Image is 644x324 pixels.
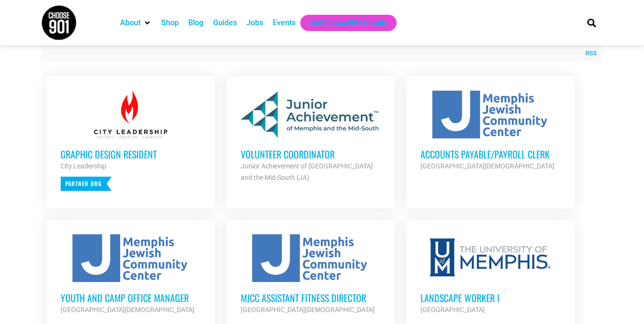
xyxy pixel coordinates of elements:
[61,177,112,191] p: Partner Org
[420,306,485,314] strong: [GEOGRAPHIC_DATA]
[115,15,571,31] nav: Main nav
[241,162,373,181] strong: Junior Achievement of [GEOGRAPHIC_DATA] and the Mid-South (JA)
[420,162,554,170] strong: [GEOGRAPHIC_DATA][DEMOGRAPHIC_DATA]
[115,15,156,31] div: About
[226,76,395,198] a: Volunteer Coordinator Junior Achievement of [GEOGRAPHIC_DATA] and the Mid-South (JA)
[241,306,375,314] strong: [GEOGRAPHIC_DATA][DEMOGRAPHIC_DATA]
[213,17,237,29] a: Guides
[420,292,561,304] h3: Landscape Worker I
[61,162,106,170] strong: City Leadership
[246,17,263,29] a: Jobs
[46,76,215,205] a: Graphic Design Resident City Leadership Partner Org
[581,49,597,58] a: RSS
[241,148,381,160] h3: Volunteer Coordinator
[583,15,599,31] div: Search
[188,17,204,29] a: Blog
[406,76,575,186] a: Accounts Payable/Payroll Clerk [GEOGRAPHIC_DATA][DEMOGRAPHIC_DATA]
[161,17,179,29] a: Shop
[120,17,141,29] a: About
[310,17,387,29] a: Get Choose901 Emails
[61,148,201,160] h3: Graphic Design Resident
[61,292,201,304] h3: Youth and Camp Office Manager
[420,148,561,160] h3: Accounts Payable/Payroll Clerk
[241,292,381,304] h3: MJCC Assistant Fitness Director
[61,306,194,314] strong: [GEOGRAPHIC_DATA][DEMOGRAPHIC_DATA]
[273,17,296,29] a: Events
